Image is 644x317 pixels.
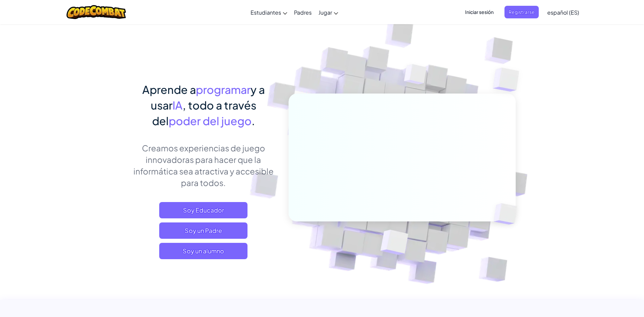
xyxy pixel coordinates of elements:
[252,114,255,128] span: .
[251,9,281,16] span: Estudiantes
[196,83,251,96] span: programar
[129,142,278,188] p: Creamos experiencias de juego innovadoras para hacer que la informática sea atractiva y accesible...
[159,243,247,259] button: Soy un alumno
[172,98,183,112] span: IA
[159,222,247,239] a: Soy un Padre
[291,3,315,21] a: Padres
[318,9,332,16] span: Jugar
[544,3,583,21] a: español (ES)
[159,202,247,218] a: Soy Educador
[391,51,440,101] img: Overlap cubes
[504,6,539,18] button: Registrarse
[142,83,196,96] span: Aprende a
[547,9,579,16] span: español (ES)
[315,3,342,21] a: Jugar
[169,114,252,128] span: poder del juego
[461,6,498,18] button: Iniciar sesión
[479,51,538,109] img: Overlap cubes
[152,98,256,128] span: , todo a través del
[247,3,291,21] a: Estudiantes
[482,189,533,239] img: Overlap cubes
[364,215,424,272] img: Overlap cubes
[67,5,126,19] img: CodeCombat logo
